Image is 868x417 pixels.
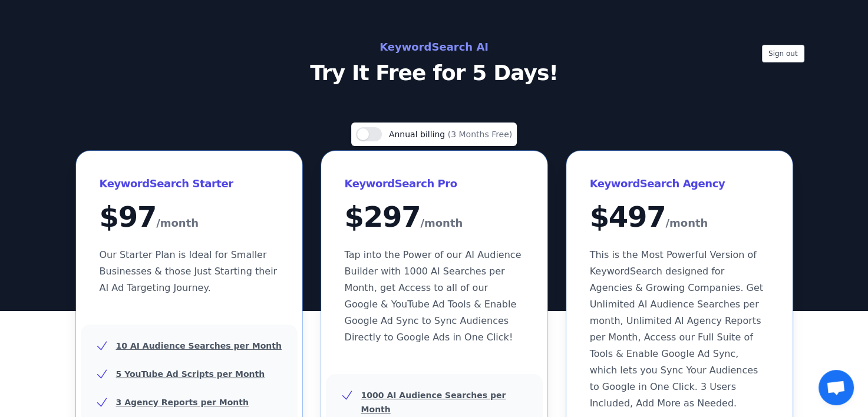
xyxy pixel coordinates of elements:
span: Our Starter Plan is Ideal for Smaller Businesses & those Just Starting their AI Ad Targeting Jour... [100,249,278,293]
button: Sign out [762,45,804,62]
span: Annual billing [389,130,448,139]
a: Open chat [819,370,854,405]
u: 3 Agency Reports per Month [116,398,249,407]
div: $ 97 [100,203,279,233]
h2: KeywordSearch AI [170,38,698,57]
u: 5 YouTube Ad Scripts per Month [116,369,265,379]
span: This is the Most Powerful Version of KeywordSearch designed for Agencies & Growing Companies. Get... [590,249,763,409]
span: /month [156,214,199,233]
span: (3 Months Free) [448,130,513,139]
span: /month [420,214,463,233]
h3: KeywordSearch Agency [590,174,769,193]
h3: KeywordSearch Pro [345,174,524,193]
div: $ 297 [345,203,524,233]
p: Try It Free for 5 Days! [170,61,698,85]
span: /month [665,214,708,233]
span: Tap into the Power of our AI Audience Builder with 1000 AI Searches per Month, get Access to all ... [345,249,522,343]
u: 10 AI Audience Searches per Month [116,341,282,350]
u: 1000 AI Audience Searches per Month [361,390,506,414]
h3: KeywordSearch Starter [100,174,279,193]
div: $ 497 [590,203,769,233]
